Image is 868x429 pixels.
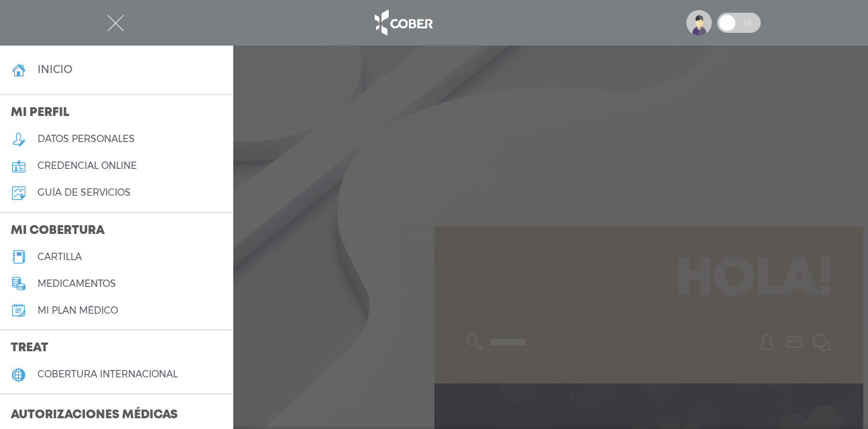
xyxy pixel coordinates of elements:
[38,369,178,380] h5: cobertura internacional
[38,133,135,145] h5: datos personales
[38,278,116,290] h5: medicamentos
[38,305,118,316] h5: Mi plan médico
[367,7,438,39] img: logo_cober_home-white.png
[107,15,124,32] img: Cober_menu-close-white.svg
[38,63,72,76] h4: inicio
[686,10,712,36] img: profile-placeholder.svg
[38,187,131,198] h5: guía de servicios
[38,160,137,172] h5: credencial online
[38,251,82,263] h5: cartilla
